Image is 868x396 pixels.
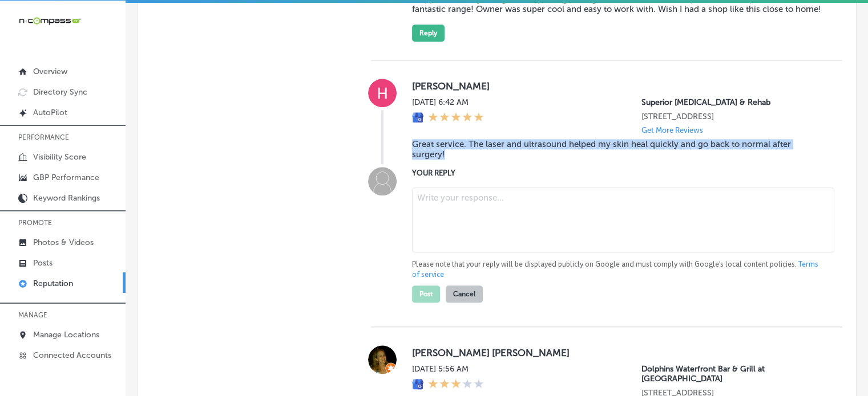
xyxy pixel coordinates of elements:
[412,259,818,280] a: Terms of service
[641,126,703,134] p: Get More Reviews
[33,87,87,97] p: Directory Sync
[33,108,67,117] p: AutoPilot
[33,258,53,268] p: Posts
[33,193,100,203] p: Keyword Rankings
[412,285,440,303] button: Post
[641,97,824,107] p: Superior Chiropractic & Rehab
[412,169,824,177] label: YOUR REPLY
[428,378,484,391] div: 3 Stars
[368,167,397,195] img: Image
[412,139,824,160] blockquote: Great service. The laser and ultrasound helped my skin heal quickly and go back to normal after s...
[33,67,67,76] p: Overview
[412,347,824,358] label: [PERSON_NAME] [PERSON_NAME]
[641,364,824,383] p: Dolphins Waterfront Bar & Grill at Cape Crossing
[412,80,824,92] label: [PERSON_NAME]
[18,15,81,26] img: 660ab0bf-5cc7-4cb8-ba1c-48b5ae0f18e60NCTV_CLogo_TV_Black_-500x88.png
[33,350,111,360] p: Connected Accounts
[33,330,99,340] p: Manage Locations
[446,285,483,303] button: Cancel
[641,112,824,121] p: 9 Junction Dr W Suite 5
[412,364,484,374] label: [DATE] 5:56 AM
[428,112,484,124] div: 5 Stars
[412,25,445,42] button: Reply
[33,152,86,162] p: Visibility Score
[33,173,99,182] p: GBP Performance
[33,279,73,288] p: Reputation
[33,238,94,247] p: Photos & Videos
[412,97,484,107] label: [DATE] 6:42 AM
[412,259,824,280] p: Please note that your reply will be displayed publicly on Google and must comply with Google's lo...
